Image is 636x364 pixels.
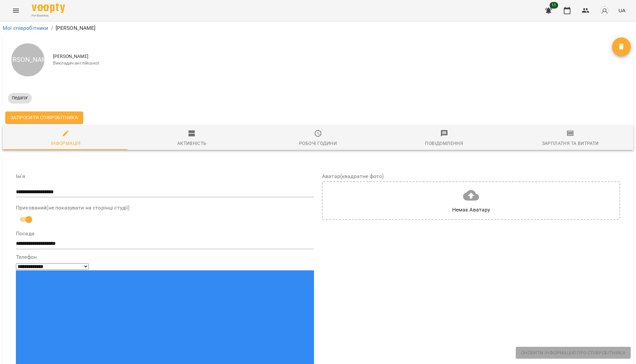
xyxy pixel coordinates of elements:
span: Педагог [8,95,32,101]
label: Ім'я [16,174,314,179]
span: For Business [32,14,65,18]
span: UA [618,7,625,14]
li: / [51,24,53,32]
button: Menu [8,3,24,19]
div: Зарплатня та Витрати [542,139,599,147]
label: Прихований(не показувати на сторінці студії) [16,205,314,210]
div: Робочі години [299,139,337,147]
span: [PERSON_NAME] [53,53,612,60]
button: Видалити [612,37,631,56]
span: Запросити співробітника [11,114,78,121]
div: Інформація [51,139,81,147]
label: Посада [16,231,314,236]
nav: breadcrumb [3,24,633,32]
img: Voopty Logo [32,3,65,13]
label: Телефон [16,254,314,260]
div: Повідомлення [425,139,463,147]
select: Phone number country [16,263,89,270]
div: [PERSON_NAME] [11,43,44,76]
a: Мої співробітники [3,25,48,31]
span: Викладач англійської [53,60,612,67]
button: UA [616,4,628,17]
label: Аватар(квадратне фото) [322,174,620,179]
div: Немає Аватару [452,206,490,214]
p: [PERSON_NAME] [56,24,96,32]
div: Активність [177,139,207,147]
img: avatar_s.png [600,6,609,15]
button: Запросити співробітника [5,112,83,123]
span: 11 [550,2,558,9]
